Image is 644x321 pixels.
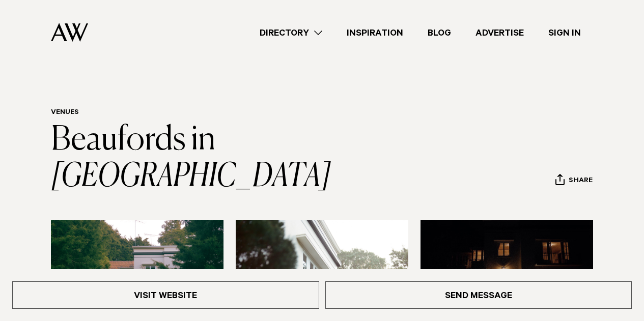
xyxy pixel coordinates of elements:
[569,177,593,186] span: Share
[51,23,88,42] img: Auckland Weddings Logo
[415,26,463,40] a: Blog
[536,26,593,40] a: Sign In
[555,173,593,189] button: Share
[12,281,319,309] a: Visit Website
[51,124,331,193] a: Beaufords in [GEOGRAPHIC_DATA]
[51,109,79,117] a: Venues
[247,26,334,40] a: Directory
[325,281,632,309] a: Send Message
[334,26,415,40] a: Inspiration
[463,26,536,40] a: Advertise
